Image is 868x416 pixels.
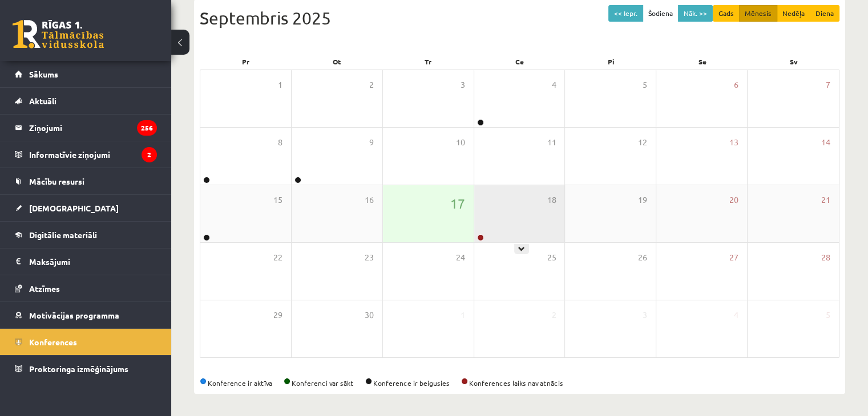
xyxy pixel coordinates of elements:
button: Gads [713,5,740,22]
button: Šodiena [643,5,679,22]
legend: Ziņojumi [29,115,157,141]
span: Aktuāli [29,96,56,106]
a: Motivācijas programma [15,302,157,328]
span: 7 [826,79,830,91]
span: 28 [821,251,830,264]
span: 4 [551,79,556,91]
legend: Informatīvie ziņojumi [29,141,157,168]
a: [DEMOGRAPHIC_DATA] [15,195,157,221]
span: 23 [365,251,374,264]
a: Aktuāli [15,88,157,114]
span: 25 [547,251,556,264]
span: Atzīmes [29,283,60,293]
span: 17 [450,194,465,213]
span: 5 [643,79,647,91]
a: Informatīvie ziņojumi2 [15,141,157,168]
span: 2 [551,309,556,321]
span: 12 [638,136,647,149]
button: Nedēļa [777,5,810,22]
span: 13 [729,136,738,149]
span: 1 [278,79,282,91]
span: 30 [365,309,374,321]
span: [DEMOGRAPHIC_DATA] [29,203,119,213]
div: Ce [474,54,565,70]
span: 2 [369,79,374,91]
a: Rīgas 1. Tālmācības vidusskola [13,20,104,48]
div: Tr [382,54,474,70]
button: Mēnesis [739,5,777,22]
span: 1 [461,309,465,321]
span: 3 [461,79,465,91]
span: 8 [278,136,282,149]
span: 10 [456,136,465,149]
span: 22 [273,251,282,264]
span: 19 [638,194,647,206]
a: Sākums [15,61,157,87]
a: Konferences [15,329,157,355]
div: Se [657,54,748,70]
span: 9 [369,136,374,149]
span: Proktoringa izmēģinājums [29,364,128,374]
div: Ot [291,54,382,70]
span: 5 [826,309,830,321]
div: Konference ir aktīva Konferenci var sākt Konference ir beigusies Konferences laiks nav atnācis [200,378,839,388]
div: Septembris 2025 [200,5,839,31]
span: Motivācijas programma [29,310,119,320]
div: Sv [748,54,839,70]
a: Mācību resursi [15,168,157,194]
a: Atzīmes [15,275,157,301]
button: Nāk. >> [678,5,713,22]
span: Mācību resursi [29,176,84,186]
span: 20 [729,194,738,206]
span: 18 [547,194,556,206]
span: 26 [638,251,647,264]
span: 24 [456,251,465,264]
legend: Maksājumi [29,248,157,275]
i: 2 [142,147,157,162]
a: Ziņojumi256 [15,115,157,141]
span: 29 [273,309,282,321]
span: 16 [365,194,374,206]
button: << Iepr. [608,5,643,22]
span: 6 [734,79,738,91]
a: Digitālie materiāli [15,222,157,248]
a: Proktoringa izmēģinājums [15,356,157,382]
span: 27 [729,251,738,264]
button: Diena [810,5,839,22]
span: Konferences [29,337,77,347]
i: 256 [137,120,157,136]
span: 14 [821,136,830,149]
a: Maksājumi [15,248,157,275]
span: 11 [547,136,556,149]
span: 15 [273,194,282,206]
span: Digitālie materiāli [29,230,97,240]
div: Pi [566,54,657,70]
span: Sākums [29,69,58,79]
span: 3 [643,309,647,321]
span: 4 [734,309,738,321]
span: 21 [821,194,830,206]
div: Pr [200,54,291,70]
